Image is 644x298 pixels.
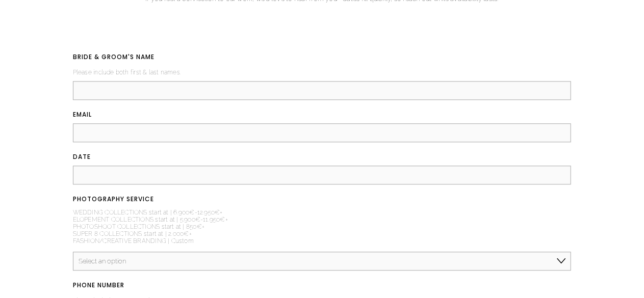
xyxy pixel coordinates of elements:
[73,66,572,79] p: Please include both first & last names.
[73,206,228,248] p: WEDDING COLLECTIONS start at | 6.900€-12.950€+ ELOPEMENT COLLECTIONS start at | 5.900€-11.950€+ P...
[73,280,124,292] span: PHONE NUMBER
[73,252,572,270] select: PHOTOGRAPHY SERVICE
[73,151,91,164] span: DATE
[73,194,154,206] span: PHOTOGRAPHY SERVICE
[73,109,92,121] span: Email
[73,51,154,64] span: BRIDE & GROOM'S NAME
